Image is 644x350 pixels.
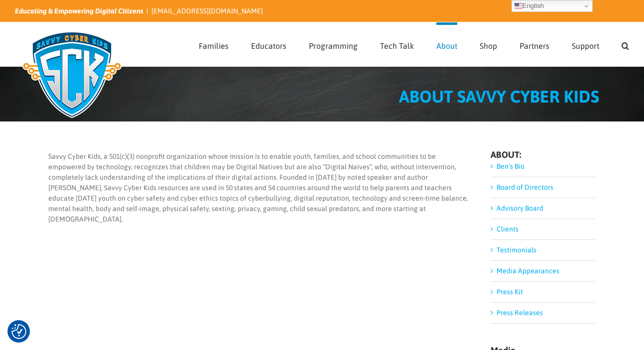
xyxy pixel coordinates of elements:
nav: Main Menu [199,22,629,66]
a: Clients [497,225,518,233]
a: Support [572,22,599,66]
a: Programming [309,22,358,66]
a: Tech Talk [380,22,414,66]
span: Families [199,42,229,50]
a: Testimonials [497,246,536,254]
a: Press Kit [497,288,523,296]
a: Press Releases [497,309,543,317]
span: Shop [480,42,497,50]
a: Educators [251,22,286,66]
a: Shop [480,22,497,66]
button: Consent Preferences [11,324,26,339]
span: Partners [519,42,549,50]
span: Programming [309,42,358,50]
img: Savvy Cyber Kids Logo [15,25,129,124]
i: Educating & Empowering Digital Citizens [15,7,143,15]
a: Ben’s Bio [497,162,524,170]
img: Revisit consent button [11,324,26,339]
a: Partners [519,22,549,66]
span: Support [572,42,599,50]
a: Advisory Board [497,204,543,212]
a: Media Appearances [497,267,559,275]
span: ABOUT SAVVY CYBER KIDS [399,87,599,106]
span: Tech Talk [380,42,414,50]
a: About [436,22,457,66]
p: Savvy Cyber Kids, a 501(c)(3) nonprofit organization whose mission is to enable youth, families, ... [48,151,469,225]
a: Families [199,22,229,66]
img: en [515,2,522,10]
span: About [436,42,457,50]
span: Educators [251,42,286,50]
a: Board of Directors [497,183,553,191]
a: [EMAIL_ADDRESS][DOMAIN_NAME] [151,7,263,15]
h4: ABOUT: [491,150,596,159]
a: Search [622,22,629,66]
